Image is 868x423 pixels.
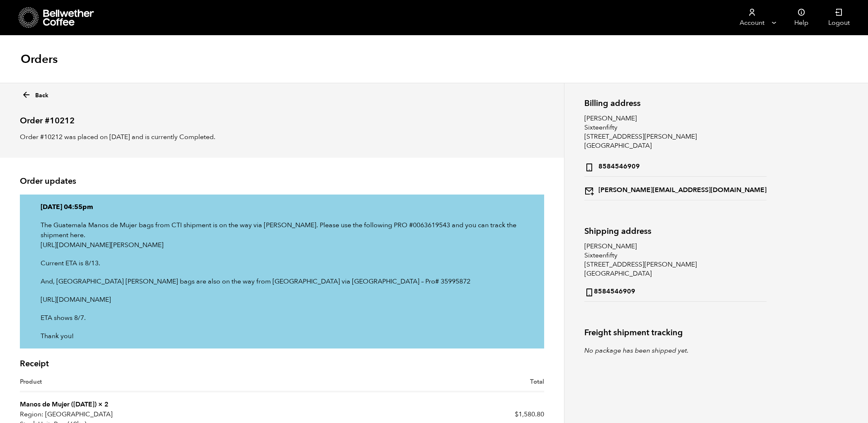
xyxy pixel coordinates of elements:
[282,377,544,392] th: Total
[21,52,58,67] h1: Orders
[41,331,523,341] p: Thank you!
[20,409,282,419] p: [GEOGRAPHIC_DATA]
[41,313,523,323] p: ETA shows 8/7.
[41,295,111,304] a: [URL][DOMAIN_NAME]
[20,409,43,419] strong: Region:
[20,176,544,186] h2: Order updates
[22,88,48,100] a: Back
[515,410,544,419] bdi: 1,580.80
[584,285,635,297] strong: 8584546909
[41,202,523,212] p: [DATE] 04:55pm
[20,359,544,369] h2: Receipt
[98,400,108,409] strong: × 2
[20,400,96,409] a: Manos de Mujer ([DATE])
[584,114,767,200] address: [PERSON_NAME] Sixteenfifty [STREET_ADDRESS][PERSON_NAME] [GEOGRAPHIC_DATA]
[584,184,767,196] strong: [PERSON_NAME][EMAIL_ADDRESS][DOMAIN_NAME]
[41,276,523,286] p: And, [GEOGRAPHIC_DATA] [PERSON_NAME] bags are also on the way from [GEOGRAPHIC_DATA] via [GEOGRAP...
[515,410,518,419] span: $
[584,346,689,355] i: No package has been shipped yet.
[41,220,523,250] p: The Guatemala Manos de Mujer bags from CTI shipment is on the way via [PERSON_NAME]. Please use t...
[20,132,544,142] p: Order #10212 was placed on [DATE] and is currently Completed.
[584,328,848,337] h2: Freight shipment tracking
[41,258,523,268] p: Current ETA is 8/13.
[584,242,767,302] address: [PERSON_NAME] Sixteenfifty [STREET_ADDRESS][PERSON_NAME] [GEOGRAPHIC_DATA]
[584,99,767,108] h2: Billing address
[20,377,282,392] th: Product
[41,240,164,250] a: [URL][DOMAIN_NAME][PERSON_NAME]
[584,226,767,236] h2: Shipping address
[584,160,640,172] strong: 8584546909
[20,109,544,126] h2: Order #10212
